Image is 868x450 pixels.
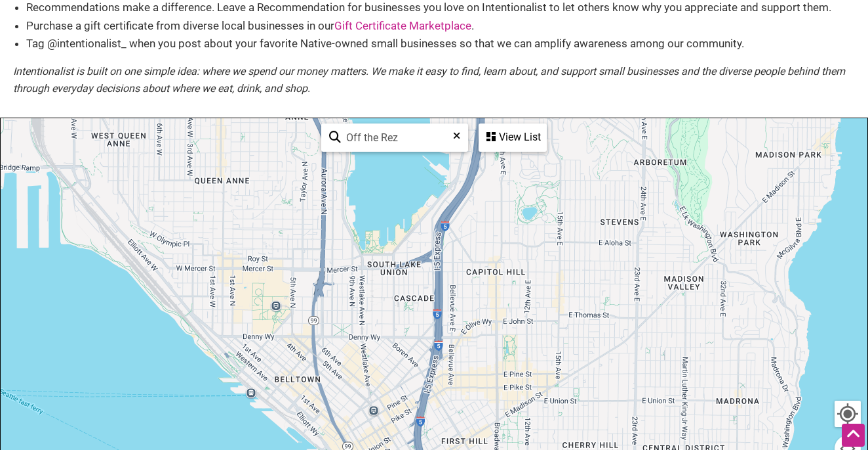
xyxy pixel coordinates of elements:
[842,424,865,447] div: Scroll Back to Top
[334,19,471,32] a: Gift Certificate Marketplace
[26,17,855,35] li: Purchase a gift certificate from diverse local businesses in our .
[321,124,468,152] div: Type to search and filter
[479,124,547,152] div: See a list of the visible businesses
[26,35,855,53] li: Tag @intentionalist_ when you post about your favorite Native-owned small businesses so that we c...
[341,125,460,150] input: Type to find and filter...
[480,125,545,150] div: View List
[835,401,861,427] button: Your Location
[13,65,845,95] em: Intentionalist is built on one simple idea: where we spend our money matters. We make it easy to ...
